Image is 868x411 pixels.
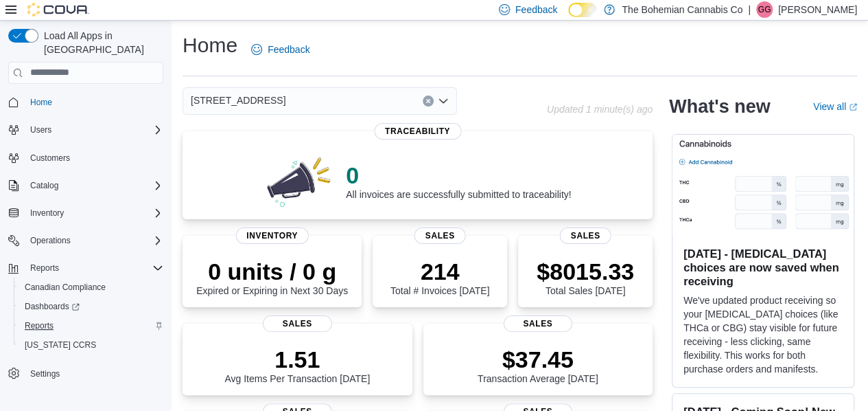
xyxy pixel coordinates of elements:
span: Users [25,122,163,138]
a: Settings [25,366,65,382]
p: 1.51 [224,346,370,373]
span: Operations [25,232,163,249]
span: Dashboards [25,301,80,312]
a: Dashboards [19,298,85,315]
p: | [748,1,751,18]
button: Users [25,122,57,138]
button: Reports [25,260,64,276]
span: Feedback [268,43,309,56]
a: Reports [19,318,59,334]
button: Reports [14,316,169,335]
p: 214 [390,258,489,285]
div: All invoices are successfully submitted to traceability! [346,162,571,200]
p: Updated 1 minute(s) ago [547,104,653,115]
button: Users [3,120,169,140]
span: Home [25,93,163,111]
button: Operations [25,232,76,249]
p: [PERSON_NAME] [778,1,857,18]
span: Customers [25,149,163,166]
div: Givar Gilani [756,1,773,18]
span: Canadian Compliance [25,282,106,293]
span: Washington CCRS [19,337,163,353]
h3: [DATE] - [MEDICAL_DATA] choices are now saved when receiving [683,247,843,288]
a: Feedback [246,36,315,63]
span: Reports [30,263,59,274]
button: Operations [3,231,169,250]
button: Home [3,92,169,112]
span: Feedback [515,3,557,16]
p: The Bohemian Cannabis Co [622,1,742,18]
div: Total Sales [DATE] [537,258,634,296]
div: Expired or Expiring in Next 30 Days [196,258,348,296]
p: $8015.33 [537,258,634,285]
span: Sales [414,227,466,244]
span: [US_STATE] CCRS [25,340,96,351]
div: Transaction Average [DATE] [478,346,598,384]
span: Settings [30,368,60,379]
button: Settings [3,363,169,383]
div: Total # Invoices [DATE] [390,258,489,296]
p: 0 units / 0 g [196,258,348,285]
span: [STREET_ADDRESS] [191,92,285,109]
button: Customers [3,148,169,168]
h1: Home [183,32,237,59]
span: Settings [25,364,163,381]
span: Reports [25,260,163,276]
button: Canadian Compliance [14,278,169,297]
span: Dark Mode [568,17,569,18]
span: Traceability [374,123,461,140]
span: Home [30,97,52,108]
span: GG [758,1,771,18]
a: View allExternal link [813,101,857,112]
button: Inventory [25,205,69,221]
button: [US_STATE] CCRS [14,335,169,355]
span: Sales [263,315,331,332]
p: $37.45 [478,346,598,373]
p: We've updated product receiving so your [MEDICAL_DATA] choices (like THCa or CBG) stay visible fo... [683,293,843,376]
span: Operations [30,235,71,246]
span: Inventory [25,205,163,221]
button: Reports [3,258,169,278]
button: Inventory [3,203,169,223]
a: Canadian Compliance [19,279,111,296]
a: Customers [25,150,75,166]
input: Dark Mode [568,3,597,17]
span: Reports [19,318,163,334]
img: Cova [27,3,89,16]
a: Home [25,94,58,111]
button: Catalog [3,176,169,195]
p: 0 [346,162,571,189]
span: Canadian Compliance [19,279,163,296]
span: Users [30,124,51,135]
span: Customers [30,153,70,164]
span: Load All Apps in [GEOGRAPHIC_DATA] [38,29,163,56]
div: Avg Items Per Transaction [DATE] [224,346,370,384]
span: Inventory [235,227,309,244]
h2: What's new [669,96,770,118]
span: Sales [504,315,572,332]
span: Catalog [25,177,163,194]
button: Open list of options [438,96,449,107]
span: Reports [25,320,54,331]
img: 0 [263,153,335,208]
a: [US_STATE] CCRS [19,337,102,353]
span: Sales [560,227,611,244]
span: Inventory [30,208,64,219]
button: Catalog [25,177,64,194]
span: Dashboards [19,298,163,315]
span: Catalog [30,180,58,191]
svg: External link [849,103,857,111]
a: Dashboards [14,297,169,316]
button: Clear input [423,96,434,107]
